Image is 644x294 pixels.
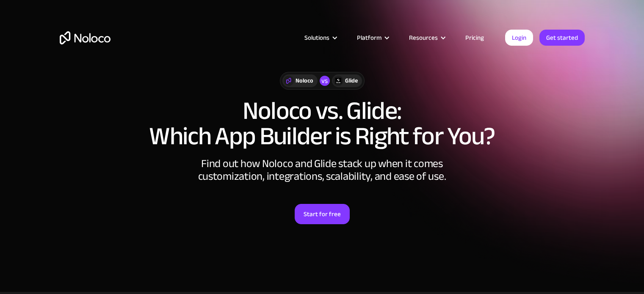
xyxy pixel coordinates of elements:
[304,32,329,43] div: Solutions
[60,31,111,44] a: home
[60,98,585,149] h1: Noloco vs. Glide: Which App Builder is Right for You?
[539,30,585,46] a: Get started
[357,32,381,43] div: Platform
[346,32,398,43] div: Platform
[505,30,533,46] a: Login
[296,76,313,85] div: Noloco
[295,204,350,224] a: Start for free
[398,32,455,43] div: Resources
[455,32,495,43] a: Pricing
[195,157,449,183] div: Find out how Noloco and Glide stack up when it comes customization, integrations, scalability, an...
[409,32,438,43] div: Resources
[294,32,346,43] div: Solutions
[345,76,358,85] div: Glide
[320,76,330,86] div: vs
